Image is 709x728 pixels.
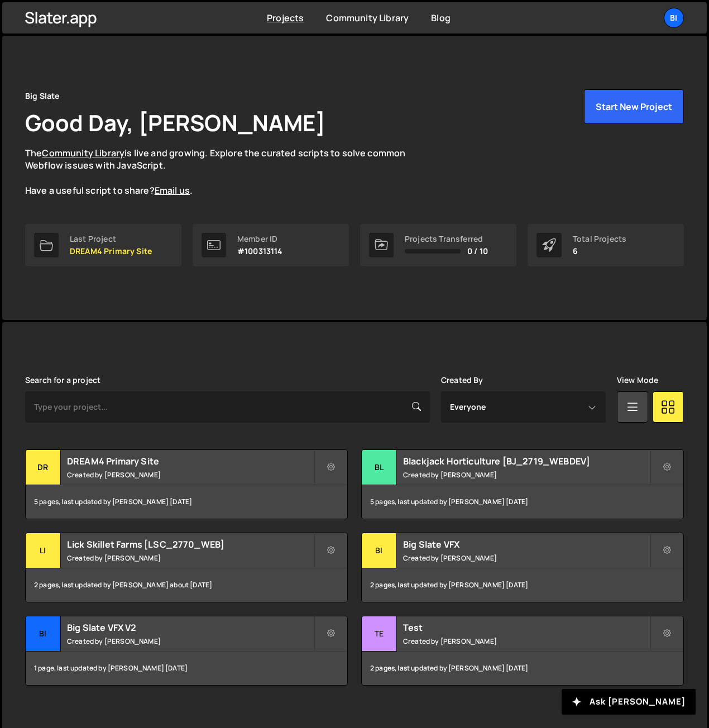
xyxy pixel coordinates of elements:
a: Te Test Created by [PERSON_NAME] 2 pages, last updated by [PERSON_NAME] [DATE] [361,616,684,686]
button: Ask [PERSON_NAME] [562,689,696,715]
span: 0 / 10 [467,247,488,256]
a: Bl Blackjack Horticulture [BJ_2719_WEBDEV] Created by [PERSON_NAME] 5 pages, last updated by [PER... [361,449,684,519]
label: Search for a project [25,376,100,385]
small: Created by [PERSON_NAME] [403,636,650,646]
div: Big Slate [25,89,59,103]
div: 5 pages, last updated by [PERSON_NAME] [DATE] [362,485,683,519]
small: Created by [PERSON_NAME] [67,553,314,563]
div: Te [362,616,397,652]
a: Bi Big Slate VFX Created by [PERSON_NAME] 2 pages, last updated by [PERSON_NAME] [DATE] [361,533,684,602]
div: DR [26,450,61,485]
h2: Big Slate VFX [403,538,650,550]
label: Created By [441,376,483,385]
div: Total Projects [573,234,626,243]
h2: Test [403,621,650,634]
small: Created by [PERSON_NAME] [67,470,314,480]
h2: Blackjack Horticulture [BJ_2719_WEBDEV] [403,455,650,467]
div: Bi [26,616,61,652]
label: View Mode [617,376,658,385]
h1: Good Day, [PERSON_NAME] [25,107,325,138]
div: Projects Transferred [405,234,488,243]
a: DR DREAM4 Primary Site Created by [PERSON_NAME] 5 pages, last updated by [PERSON_NAME] [DATE] [25,449,348,519]
div: 2 pages, last updated by [PERSON_NAME] [DATE] [362,568,683,602]
div: Bl [362,450,397,485]
a: Li Lick Skillet Farms [LSC_2770_WEB] Created by [PERSON_NAME] 2 pages, last updated by [PERSON_NA... [25,533,348,602]
small: Created by [PERSON_NAME] [403,470,650,480]
small: Created by [PERSON_NAME] [403,553,650,563]
a: Community Library [42,147,124,159]
div: Last Project [70,234,152,243]
a: Bi Big Slate VFX V2 Created by [PERSON_NAME] 1 page, last updated by [PERSON_NAME] [DATE] [25,616,348,686]
a: Community Library [326,12,409,24]
p: The is live and growing. Explore the curated scripts to solve common Webflow issues with JavaScri... [25,147,427,197]
h2: Lick Skillet Farms [LSC_2770_WEB] [67,538,314,550]
h2: DREAM4 Primary Site [67,455,314,467]
div: Bi [362,533,397,568]
div: 2 pages, last updated by [PERSON_NAME] [DATE] [362,652,683,685]
div: 2 pages, last updated by [PERSON_NAME] about [DATE] [26,568,347,602]
div: 1 page, last updated by [PERSON_NAME] [DATE] [26,652,347,685]
p: #100313114 [237,247,283,256]
p: DREAM4 Primary Site [70,247,152,256]
div: Member ID [237,234,283,243]
button: Start New Project [584,89,684,124]
input: Type your project... [25,391,430,423]
h2: Big Slate VFX V2 [67,621,314,634]
a: Blog [431,12,451,24]
a: Last Project DREAM4 Primary Site [25,224,181,266]
div: Li [26,533,61,568]
a: Projects [267,12,304,24]
small: Created by [PERSON_NAME] [67,636,314,646]
p: 6 [573,247,626,256]
a: Bi [664,8,684,28]
div: 5 pages, last updated by [PERSON_NAME] [DATE] [26,485,347,519]
a: Email us [155,184,190,197]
